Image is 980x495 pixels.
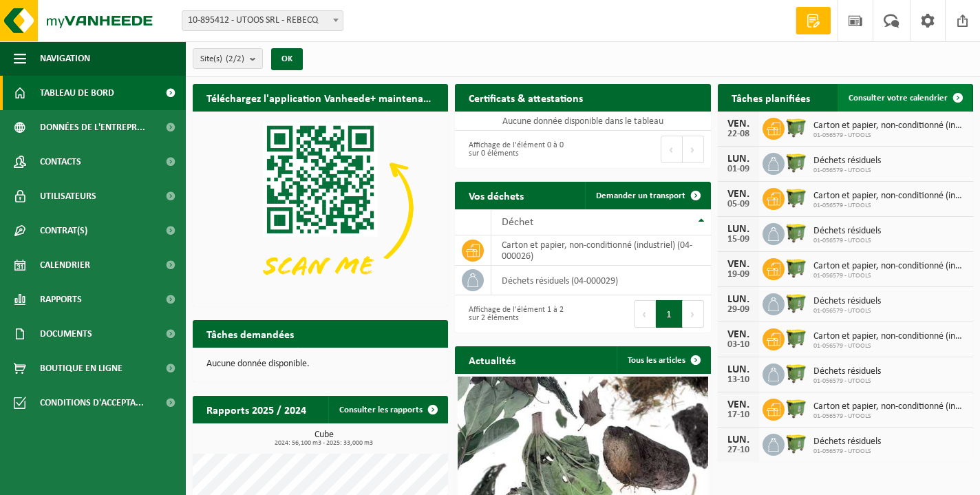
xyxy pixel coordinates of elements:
span: Documents [40,317,92,351]
div: 27-10 [725,445,752,455]
img: WB-1100-HPE-GN-50 [785,326,808,350]
p: Aucune donnée disponible. [206,359,434,369]
div: 29-09 [725,305,752,315]
div: LUN. [725,434,752,445]
span: 2024: 56,100 m3 - 2025: 33,000 m3 [200,440,448,447]
img: WB-1100-HPE-GN-50 [785,432,808,455]
span: Carton et papier, non-conditionné (industriel) [813,191,966,202]
div: LUN. [725,294,752,305]
img: Download de VHEPlus App [193,112,448,304]
span: 10-895412 - UTOOS SRL - REBECQ [182,10,343,31]
h2: Rapports 2025 / 2024 [193,396,320,423]
span: 01-056579 - UTOOLS [813,307,881,315]
td: carton et papier, non-conditionné (industriel) (04-000026) [491,235,710,266]
span: Demander un transport [596,191,685,200]
span: Déchets résiduels [813,156,881,167]
div: Affichage de l'élément 0 à 0 sur 0 éléments [462,134,576,165]
td: déchets résiduels (04-000029) [491,266,710,295]
div: 22-08 [725,129,752,139]
button: Previous [661,136,683,163]
div: Affichage de l'élément 1 à 2 sur 2 éléments [462,299,576,329]
img: WB-1100-HPE-GN-50 [785,151,808,174]
span: Navigation [40,41,90,76]
div: VEN. [725,189,752,200]
img: WB-1100-HPE-GN-50 [785,291,808,315]
span: Consulter votre calendrier [849,94,948,103]
span: Carton et papier, non-conditionné (industriel) [813,401,966,412]
span: Calendrier [40,248,90,282]
div: VEN. [725,118,752,129]
button: 1 [656,300,683,328]
a: Tous les articles [617,346,710,374]
a: Demander un transport [585,182,710,209]
a: Consulter votre calendrier [838,84,972,112]
img: WB-1100-HPE-GN-50 [785,116,808,139]
h2: Certificats & attestations [455,84,597,111]
div: 15-09 [725,235,752,244]
img: WB-1100-HPE-GN-50 [785,361,808,385]
span: Données de l'entrepr... [40,110,145,145]
img: WB-1100-HPE-GN-50 [785,256,808,280]
span: 01-056579 - UTOOLS [813,202,966,210]
span: Carton et papier, non-conditionné (industriel) [813,331,966,342]
span: 01-056579 - UTOOLS [813,377,881,386]
span: Site(s) [200,49,244,70]
span: Conditions d'accepta... [40,386,144,420]
span: Déchets résiduels [813,296,881,307]
span: 10-895412 - UTOOS SRL - REBECQ [182,11,343,30]
button: Previous [634,300,656,328]
h2: Tâches planifiées [718,84,824,111]
div: LUN. [725,224,752,235]
span: 01-056579 - UTOOLS [813,167,881,175]
td: Aucune donnée disponible dans le tableau [455,112,710,131]
count: (2/2) [226,54,244,63]
span: 01-056579 - UTOOLS [813,342,966,350]
span: Boutique en ligne [40,351,122,386]
span: 01-056579 - UTOOLS [813,131,966,140]
span: 01-056579 - UTOOLS [813,412,966,421]
div: 05-09 [725,200,752,209]
button: Site(s)(2/2) [193,48,263,69]
div: VEN. [725,329,752,340]
span: 01-056579 - UTOOLS [813,447,881,456]
div: LUN. [725,154,752,165]
div: VEN. [725,259,752,270]
a: Consulter les rapports [328,396,447,423]
div: VEN. [725,399,752,410]
div: LUN. [725,364,752,375]
div: 17-10 [725,410,752,420]
img: WB-1100-HPE-GN-50 [785,397,808,420]
span: 01-056579 - UTOOLS [813,237,881,245]
div: 03-10 [725,340,752,350]
h2: Téléchargez l'application Vanheede+ maintenant! [193,84,448,111]
span: Carton et papier, non-conditionné (industriel) [813,120,966,131]
h3: Cube [200,430,448,447]
h2: Tâches demandées [193,320,308,347]
button: OK [271,48,303,70]
span: Tableau de bord [40,76,114,110]
h2: Vos déchets [455,182,537,209]
button: Next [683,300,704,328]
h2: Actualités [455,346,529,373]
span: Déchet [502,217,533,228]
div: 13-10 [725,375,752,385]
span: Déchets résiduels [813,436,881,447]
img: WB-1100-HPE-GN-50 [785,221,808,244]
span: Carton et papier, non-conditionné (industriel) [813,261,966,272]
img: WB-1100-HPE-GN-50 [785,186,808,209]
span: Utilisateurs [40,179,96,213]
span: Déchets résiduels [813,366,881,377]
span: Déchets résiduels [813,226,881,237]
button: Next [683,136,704,163]
span: Rapports [40,282,82,317]
div: 19-09 [725,270,752,280]
span: 01-056579 - UTOOLS [813,272,966,280]
span: Contrat(s) [40,213,87,248]
span: Contacts [40,145,81,179]
div: 01-09 [725,165,752,174]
